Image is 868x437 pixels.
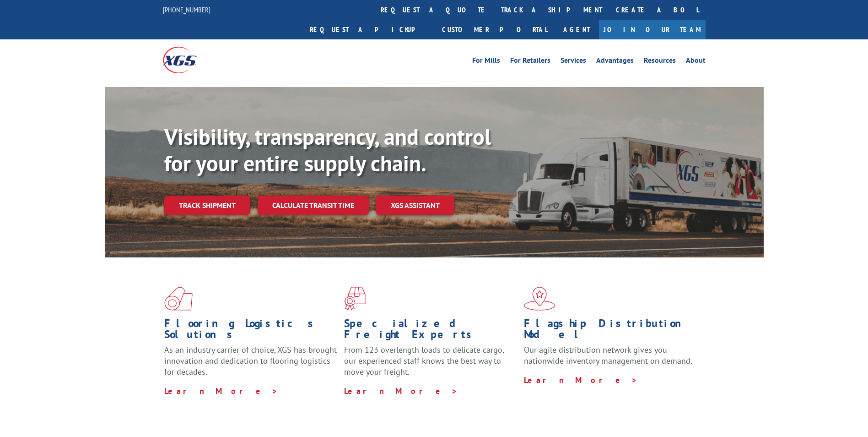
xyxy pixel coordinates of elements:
h1: Flooring Logistics Solutions [164,318,337,344]
p: From 123 overlength loads to delicate cargo, our experienced staff knows the best way to move you... [344,344,517,385]
a: Learn More > [344,386,458,396]
a: Request a pickup [303,20,435,39]
a: Join Our Team [599,20,706,39]
a: About [686,57,706,67]
a: [PHONE_NUMBER] [163,5,210,14]
a: Advantages [596,57,634,67]
img: xgs-icon-focused-on-flooring-red [344,287,366,311]
a: Calculate transit time [258,196,369,215]
a: For Retailers [510,57,550,67]
a: XGS ASSISTANT [376,196,454,215]
b: Visibility, transparency, and control for your entire supply chain. [164,122,491,177]
a: Track shipment [164,196,250,215]
a: Services [561,57,586,67]
img: xgs-icon-flagship-distribution-model-red [524,287,555,311]
img: xgs-icon-total-supply-chain-intelligence-red [164,287,193,311]
a: Resources [644,57,676,67]
a: Customer Portal [435,20,554,39]
span: Our agile distribution network gives you nationwide inventory management on demand. [524,344,692,366]
h1: Specialized Freight Experts [344,318,517,344]
a: For Mills [472,57,500,67]
h1: Flagship Distribution Model [524,318,697,344]
a: Agent [554,20,599,39]
a: Learn More > [164,386,278,396]
span: As an industry carrier of choice, XGS has brought innovation and dedication to flooring logistics... [164,344,337,377]
a: Learn More > [524,375,638,385]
